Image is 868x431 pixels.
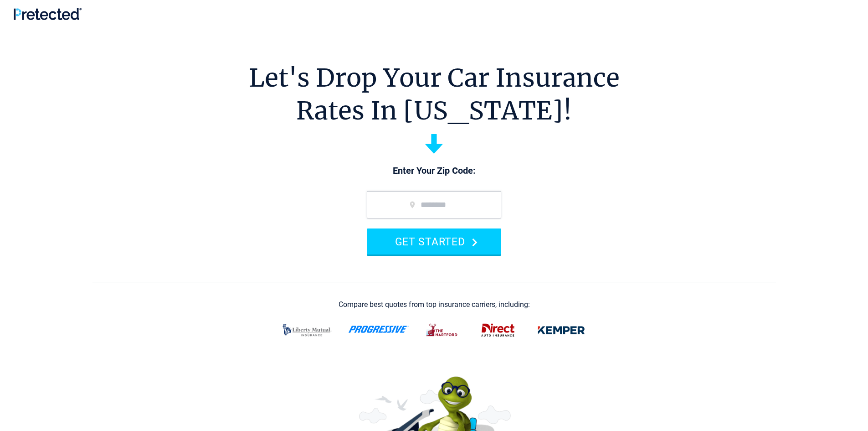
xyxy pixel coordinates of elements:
h1: Let's Drop Your Car Insurance Rates In [US_STATE]! [249,62,620,127]
p: Enter Your Zip Code: [358,165,510,177]
img: kemper [531,318,591,342]
img: liberty [277,318,337,342]
img: direct [476,318,520,342]
img: Pretected Logo [14,8,82,20]
input: zip code [367,191,501,218]
img: thehartford [420,318,465,342]
div: Compare best quotes from top insurance carriers, including: [339,301,530,309]
img: progressive [348,326,409,333]
button: GET STARTED [367,228,501,254]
